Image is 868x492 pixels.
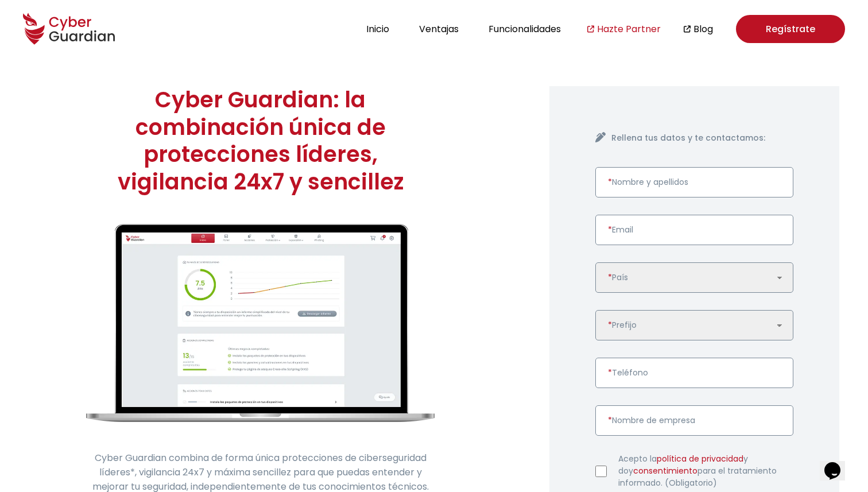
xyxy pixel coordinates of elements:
[693,22,713,36] a: Blog
[820,446,857,481] iframe: chat widget
[611,132,793,144] h4: Rellena tus datos y te contactamos:
[657,453,743,464] a: política de privacidad
[485,21,564,37] button: Funcionalidades
[86,224,435,422] img: cyberguardian-home
[736,15,845,43] a: Regístrate
[86,86,435,195] h1: Cyber Guardian: la combinación única de protecciones líderes, vigilancia 24x7 y sencillez
[416,21,462,37] button: Ventajas
[595,358,793,388] input: Introduce un número de teléfono válido.
[363,21,393,37] button: Inicio
[597,22,661,36] a: Hazte Partner
[618,453,793,489] label: Acepto la y doy para el tratamiento informado. (Obligatorio)
[633,465,697,476] a: consentimiento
